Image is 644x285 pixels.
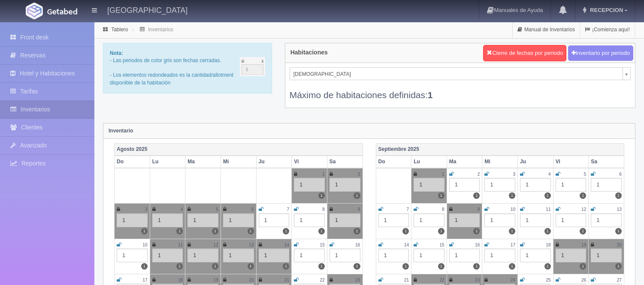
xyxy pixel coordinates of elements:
[449,178,480,192] div: 1
[589,156,624,168] th: Sa
[212,228,218,234] label: 1
[322,172,325,177] small: 1
[442,207,444,212] small: 8
[438,263,444,270] label: 1
[378,249,409,262] div: 1
[580,21,635,38] a: ¡Comienza aquí!
[358,207,360,212] small: 9
[546,207,550,212] small: 11
[439,278,444,282] small: 22
[283,228,289,234] label: 1
[355,278,360,282] small: 23
[248,263,254,270] label: 1
[617,278,622,282] small: 27
[591,178,622,192] div: 1
[103,43,272,93] div: - Las periodos de color gris son fechas cerradas. - Los elementos redondeados es la cantidad/allo...
[484,249,515,262] div: 1
[509,263,515,270] label: 1
[438,192,444,199] label: 1
[178,278,183,282] small: 18
[214,278,218,282] small: 19
[473,192,480,199] label: 1
[509,228,515,234] label: 1
[553,156,589,168] th: Vi
[221,156,256,168] th: Mi
[404,243,409,247] small: 14
[318,192,325,199] label: 1
[378,213,409,227] div: 1
[251,207,254,212] small: 6
[294,178,325,192] div: 1
[478,172,480,177] small: 2
[330,178,360,192] div: 1
[509,192,515,199] label: 1
[47,8,77,15] img: Getabed
[580,228,586,234] label: 1
[581,207,586,212] small: 12
[484,213,515,227] div: 1
[580,263,586,270] label: 1
[439,243,444,247] small: 15
[150,156,185,168] th: Lu
[287,207,290,212] small: 7
[187,213,218,227] div: 1
[556,178,587,192] div: 1
[259,213,290,227] div: 1
[414,178,444,192] div: 1
[292,156,327,168] th: Vi
[109,128,133,134] strong: Inventario
[259,249,290,262] div: 1
[358,172,360,177] small: 2
[187,249,218,262] div: 1
[513,21,580,38] a: Manual de Inventarios
[148,27,173,33] a: Inventarios
[290,80,631,101] div: Máximo de habitaciones definidas:
[617,243,622,247] small: 20
[354,192,360,199] label: 1
[556,213,587,227] div: 1
[520,249,551,262] div: 1
[511,278,515,282] small: 24
[473,228,480,234] label: 1
[223,249,254,262] div: 1
[142,243,147,247] small: 10
[438,228,444,234] label: 1
[26,3,43,19] img: Getabed
[115,143,363,156] th: Agosto 2025
[284,278,289,282] small: 21
[482,156,518,168] th: Mi
[248,228,254,234] label: 1
[178,243,183,247] small: 11
[584,172,587,177] small: 5
[617,207,622,212] small: 13
[615,192,622,199] label: 1
[330,249,360,262] div: 1
[152,249,183,262] div: 1
[318,263,325,270] label: 1
[478,207,480,212] small: 9
[152,213,183,227] div: 1
[216,207,218,212] small: 5
[354,263,360,270] label: 1
[376,143,624,156] th: Septiembre 2025
[511,243,515,247] small: 17
[320,243,325,247] small: 15
[615,263,622,270] label: 1
[568,45,633,61] button: Inventario por periodo
[318,228,325,234] label: 1
[290,67,631,80] a: [DEMOGRAPHIC_DATA]
[591,213,622,227] div: 1
[294,249,325,262] div: 1
[615,228,622,234] label: 1
[449,213,480,227] div: 1
[290,49,328,56] h4: Habitaciones
[591,249,622,262] div: 1
[376,156,411,168] th: Do
[145,207,148,212] small: 3
[181,207,183,212] small: 4
[110,50,123,56] b: Nota:
[511,207,515,212] small: 10
[414,249,444,262] div: 1
[354,228,360,234] label: 1
[214,243,218,247] small: 12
